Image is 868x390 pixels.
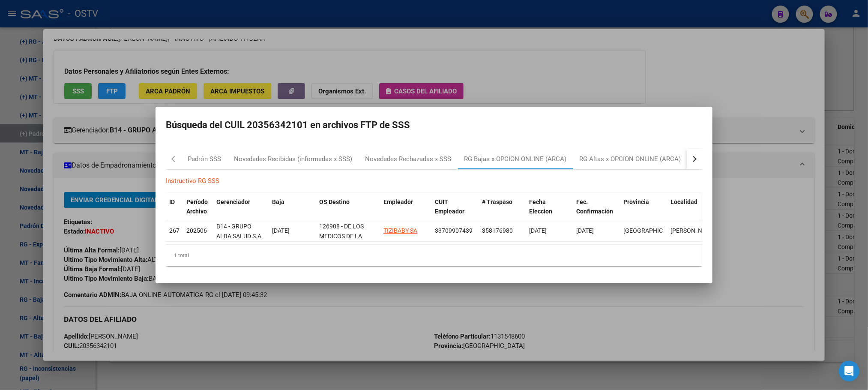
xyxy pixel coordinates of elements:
[166,245,702,266] div: 1 total
[667,193,714,221] datatable-header-cell: Localidad
[169,227,183,234] span: 2676
[464,154,566,164] div: RG Bajas x OPCION ONLINE (ARCA)
[529,198,552,215] span: Fecha Eleccion
[576,227,594,234] span: [DATE]
[482,198,512,205] span: # Traspaso
[188,154,221,164] div: Padrón SSS
[272,198,284,205] span: Baja
[380,193,431,221] datatable-header-cell: Empleador
[166,193,183,221] datatable-header-cell: ID
[383,198,413,205] span: Empleador
[269,193,316,221] datatable-header-cell: Baja
[839,361,859,381] div: Open Intercom Messenger
[183,193,213,221] datatable-header-cell: Período Archivo
[316,193,380,221] datatable-header-cell: OS Destino
[213,193,269,221] datatable-header-cell: Gerenciador
[216,223,261,249] span: B14 - GRUPO ALBA SALUD S.A (Bene Salud)
[383,227,417,234] span: TIZIBABY SA
[319,223,377,259] span: 126908 - DE LOS MEDICOS DE LA CIUDAD DE [GEOGRAPHIC_DATA]
[435,198,464,215] span: CUIT Empleador
[579,154,681,164] div: RG Altas x OPCION ONLINE (ARCA)
[216,198,250,205] span: Gerenciador
[169,198,175,205] span: ID
[573,193,620,221] datatable-header-cell: Fec. Confirmación
[166,117,702,133] h2: Búsqueda del CUIL 20356342101 en archivos FTP de SSS
[234,154,352,164] div: Novedades Recibidas (informadas x SSS)
[186,227,207,234] span: 202506
[529,227,547,234] span: [DATE]
[623,198,649,205] span: Provincia
[431,193,479,221] datatable-header-cell: CUIT Empleador
[166,177,219,185] a: Instructivo RG SSS
[482,227,513,234] span: 358176980
[620,193,667,221] datatable-header-cell: Provincia
[479,193,526,221] datatable-header-cell: # Traspaso
[576,198,613,215] span: Fec. Confirmación
[435,227,473,234] span: 33709907439
[186,198,208,215] span: Período Archivo
[319,198,350,205] span: OS Destino
[670,198,697,205] span: Localidad
[365,154,451,164] div: Novedades Rechazadas x SSS
[272,226,312,236] div: [DATE]
[670,227,716,234] span: JOSE LEON SUAREZ
[623,227,681,234] span: [GEOGRAPHIC_DATA]
[526,193,573,221] datatable-header-cell: Fecha Eleccion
